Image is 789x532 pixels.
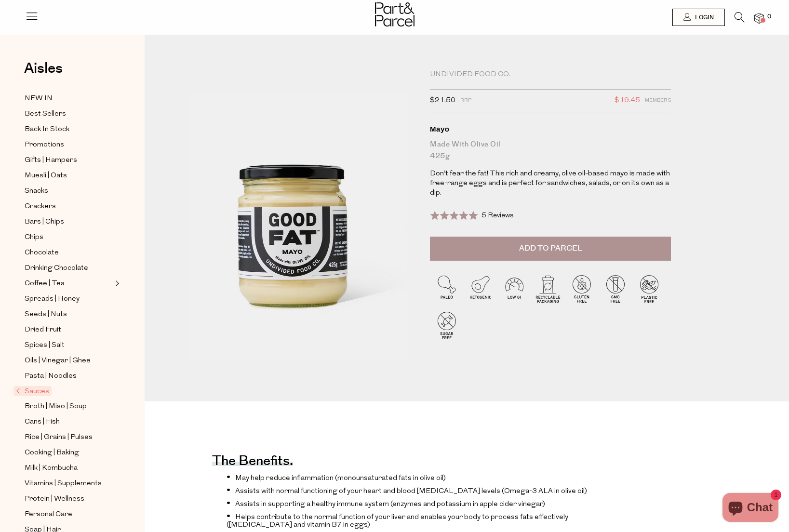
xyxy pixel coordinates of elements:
[227,473,602,482] li: May help reduce inflammation (monounsaturated fats in olive oil)
[693,13,714,22] span: Login
[24,58,63,79] span: Aisles
[25,263,88,274] span: Drinking Chocolate
[25,108,66,120] span: Best Sellers
[25,371,77,382] span: Pasta | Noodles
[25,463,78,474] span: Milk | Kombucha
[25,324,112,336] a: Dried Fruit
[25,324,61,336] span: Dried Fruit
[430,272,464,306] img: P_P-ICONS-Live_Bec_V11_Paleo.svg
[565,272,599,306] img: P_P-ICONS-Live_Bec_V11_Gluten_Free.svg
[25,447,112,459] a: Cooking | Baking
[25,154,112,166] a: Gifts | Hampers
[599,272,632,306] img: P_P-ICONS-Live_Bec_V11_GMO_Free.svg
[25,278,65,290] span: Coffee | Tea
[113,278,120,289] button: Expand/Collapse Coffee | Tea
[497,272,531,306] img: P_P-ICONS-Live_Bec_V11_Low_Gi.svg
[25,247,112,259] a: Chocolate
[25,462,112,474] a: Milk | Kombucha
[212,459,293,466] h4: The benefits.
[16,386,112,397] a: Sauces
[430,94,455,107] span: $21.50
[25,186,48,197] span: Snacks
[227,486,602,495] li: Assists with normal functioning of your heart and blood [MEDICAL_DATA] levels (Omega-3 ALA in oli...
[25,401,87,412] span: Broth | Miso | Soup
[25,155,77,166] span: Gifts | Hampers
[25,247,59,259] span: Chocolate
[531,272,565,306] img: P_P-ICONS-Live_Bec_V11_Recyclable_Packaging.svg
[430,169,671,198] p: Don’t fear the fat! This rich and creamy, olive oil-based mayo is made with free-range eggs and i...
[25,431,112,443] a: Rice | Grains | Pulses
[25,508,112,520] a: Personal Care
[25,201,56,213] span: Crackers
[25,355,112,367] a: Oils | Vinegar | Ghee
[25,308,112,320] a: Seeds | Nuts
[25,216,112,228] a: Bars | Chips
[25,478,102,490] span: Vitamins | Supplements
[25,370,112,382] a: Pasta | Noodles
[174,73,415,359] img: Mayo
[25,493,112,505] a: Protein | Wellness
[430,139,671,162] div: Made with Olive Oil 425g
[430,70,671,80] div: Undivided Food Co.
[25,108,112,120] a: Best Sellers
[632,272,666,306] img: P_P-ICONS-Live_Bec_V11_Plastic_Free.svg
[25,416,112,428] a: Cans | Fish
[25,231,112,243] a: Chips
[765,13,774,21] span: 0
[25,293,80,305] span: Spreads | Honey
[25,93,53,105] span: NEW IN
[25,124,69,135] span: Back In Stock
[25,339,112,351] a: Spices | Salt
[25,493,84,505] span: Protein | Wellness
[460,94,471,107] span: RRP
[25,93,112,105] a: NEW IN
[720,493,781,524] inbox-online-store-chat: Shopify online store chat
[25,416,60,428] span: Cans | Fish
[430,308,464,342] img: P_P-ICONS-Live_Bec_V11_Sugar_Free.svg
[25,170,67,182] span: Muesli | Oats
[24,61,63,85] a: Aisles
[430,237,671,261] button: Add to Parcel
[25,185,112,197] a: Snacks
[672,9,725,26] a: Login
[25,262,112,274] a: Drinking Chocolate
[25,355,91,367] span: Oils | Vinegar | Ghee
[25,400,112,412] a: Broth | Miso | Soup
[481,212,514,219] span: 5 Reviews
[25,447,79,459] span: Cooking | Baking
[430,124,671,134] div: Mayo
[25,232,43,243] span: Chips
[25,278,112,290] a: Coffee | Tea
[13,386,52,396] span: Sauces
[227,512,602,529] li: Helps contribute to the normal function of your liver and enables your body to process fats effec...
[519,243,582,254] span: Add to Parcel
[25,139,64,151] span: Promotions
[645,94,671,107] span: Members
[25,170,112,182] a: Muesli | Oats
[25,123,112,135] a: Back In Stock
[25,200,112,213] a: Crackers
[615,94,640,107] span: $19.45
[25,509,72,520] span: Personal Care
[754,13,764,23] a: 0
[25,216,64,228] span: Bars | Chips
[464,272,497,306] img: P_P-ICONS-Live_Bec_V11_Ketogenic.svg
[25,340,65,351] span: Spices | Salt
[25,478,112,490] a: Vitamins | Supplements
[25,139,112,151] a: Promotions
[375,2,415,27] img: Part&Parcel
[25,293,112,305] a: Spreads | Honey
[25,309,67,320] span: Seeds | Nuts
[25,432,93,443] span: Rice | Grains | Pulses
[227,499,602,508] li: Assists in supporting a healthy immune system (enzymes and potassium in apple cider vinegar)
